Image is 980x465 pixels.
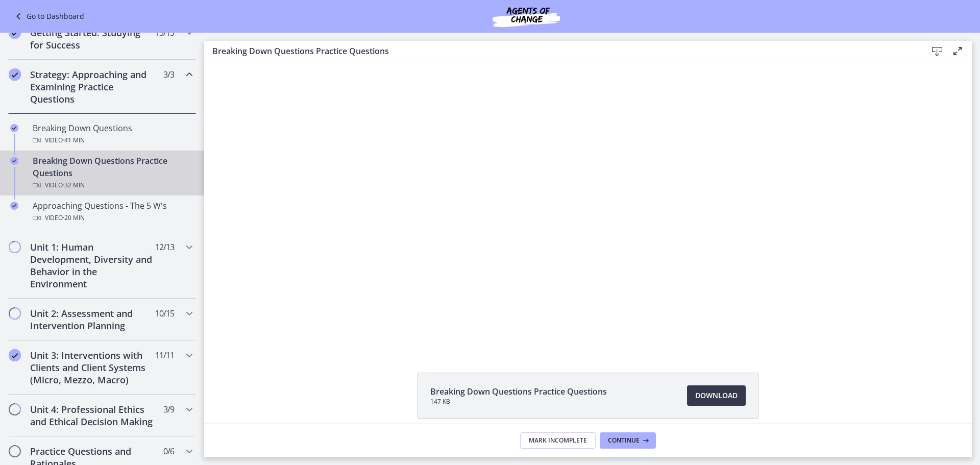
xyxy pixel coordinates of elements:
i: Completed [9,68,21,81]
span: Breaking Down Questions Practice Questions [430,385,607,398]
i: Completed [10,202,18,210]
h2: Strategy: Approaching and Examining Practice Questions [30,68,155,105]
div: Video [33,179,192,191]
span: Continue [608,436,640,445]
i: Completed [9,27,21,39]
h2: Unit 3: Interventions with Clients and Client Systems (Micro, Mezzo, Macro) [30,349,155,386]
span: · 41 min [63,134,85,146]
span: Download [695,389,738,402]
div: Breaking Down Questions [33,122,192,146]
span: 3 / 3 [163,68,174,81]
span: 12 / 13 [155,241,174,253]
span: 147 KB [430,398,607,406]
div: Breaking Down Questions Practice Questions [33,155,192,191]
img: Agents of Change [465,4,587,29]
span: 3 / 9 [163,403,174,415]
i: Completed [10,124,18,132]
i: Completed [10,157,18,165]
span: 11 / 11 [155,349,174,361]
span: 0 / 6 [163,445,174,457]
span: Mark Incomplete [529,436,587,445]
h2: Getting Started: Studying for Success [30,27,155,51]
span: · 32 min [63,179,85,191]
button: Mark Incomplete [520,432,596,449]
h3: Breaking Down Questions Practice Questions [212,45,911,57]
i: Completed [9,349,21,361]
button: Continue [600,432,656,449]
div: Video [33,134,192,146]
h2: Unit 2: Assessment and Intervention Planning [30,307,155,332]
iframe: Video Lesson [204,62,972,349]
span: 10 / 15 [155,307,174,320]
div: Video [33,212,192,224]
div: Approaching Questions - The 5 W's [33,200,192,224]
a: Go to Dashboard [12,10,84,22]
h2: Unit 1: Human Development, Diversity and Behavior in the Environment [30,241,155,290]
span: · 20 min [63,212,85,224]
a: Download [687,385,746,406]
h2: Unit 4: Professional Ethics and Ethical Decision Making [30,403,155,428]
span: 13 / 13 [155,27,174,39]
